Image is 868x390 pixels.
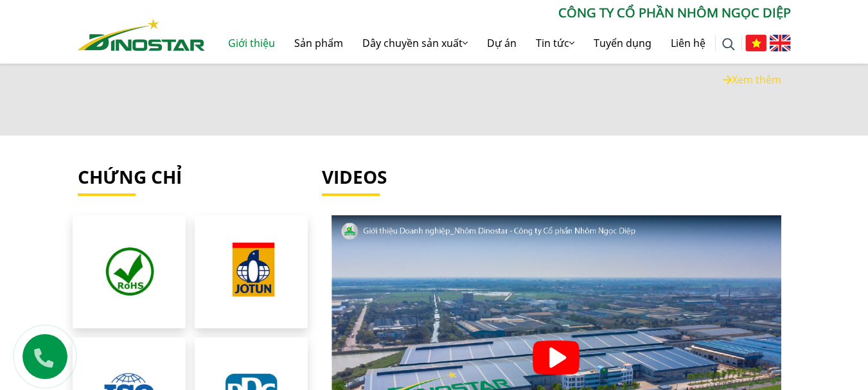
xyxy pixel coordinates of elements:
a: Tin tức [526,22,584,64]
a: Chứng chỉ [78,164,182,189]
a: Giới thiệu [218,22,285,64]
p: CÔNG TY CỔ PHẦN NHÔM NGỌC DIỆP [205,3,791,22]
img: Nhôm Dinostar [78,19,205,51]
a: Sản phẩm [285,22,353,64]
a: Dự án [477,22,526,64]
a: Nhôm Dinostar [78,16,205,50]
a: Dây chuyền sản xuất [353,22,477,64]
a: Videos [322,166,791,188]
